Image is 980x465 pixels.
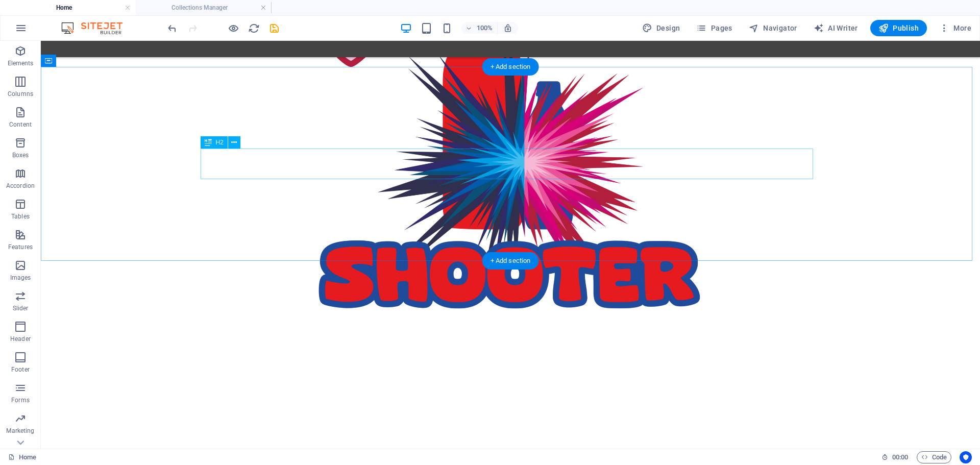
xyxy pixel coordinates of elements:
[13,304,29,312] p: Slider
[10,274,31,282] p: Images
[166,22,178,34] button: undo
[166,22,178,34] i: Undo: Delete elements (Ctrl+Z)
[8,90,33,98] p: Columns
[642,23,680,33] span: Design
[482,252,539,270] div: + Add section
[935,20,975,36] button: More
[216,139,224,145] span: H2
[10,335,31,343] p: Header
[477,22,493,34] h6: 100%
[8,451,36,463] a: Click to cancel selection. Double-click to open Pages
[870,20,927,36] button: Publish
[12,151,29,159] p: Boxes
[59,22,135,34] img: Editor Logo
[11,212,30,221] p: Tables
[692,20,736,36] button: Pages
[899,453,901,461] span: :
[745,20,801,36] button: Navigator
[939,23,971,33] span: More
[638,20,684,36] button: Design
[461,22,498,34] button: 100%
[503,23,512,33] i: On resize automatically adjust zoom level to fit chosen device.
[268,22,280,34] button: save
[9,120,32,129] p: Content
[810,20,862,36] button: AI Writer
[136,2,272,13] h4: Collections Manager
[8,243,33,251] p: Features
[892,451,908,463] span: 00 00
[248,22,260,34] i: Reload page
[227,22,239,34] button: Click here to leave preview mode and continue editing
[482,58,539,76] div: + Add section
[6,182,35,190] p: Accordion
[8,59,34,67] p: Elements
[960,451,972,463] button: Usercentrics
[814,23,858,33] span: AI Writer
[11,396,30,404] p: Forms
[881,451,909,463] h6: Session time
[749,23,797,33] span: Navigator
[917,451,951,463] button: Code
[921,451,947,463] span: Code
[248,22,260,34] button: reload
[6,427,34,435] p: Marketing
[878,23,919,33] span: Publish
[268,22,280,34] i: Save (Ctrl+S)
[11,365,30,374] p: Footer
[696,23,732,33] span: Pages
[638,20,684,36] div: Design (Ctrl+Alt+Y)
